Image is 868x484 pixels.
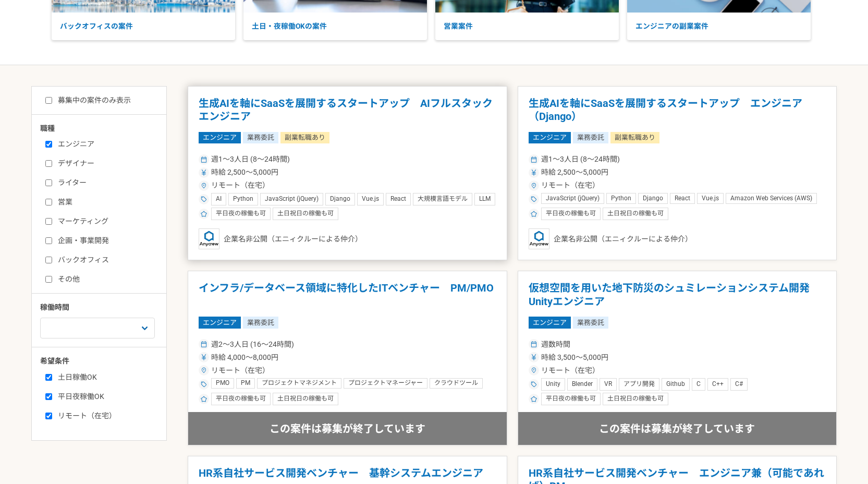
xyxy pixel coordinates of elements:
[573,132,608,143] span: 業務委託
[201,170,207,176] img: ico_currency_yen-76ea2c4c.svg
[735,380,743,389] span: C#
[211,365,270,376] span: リモート（在宅）
[418,195,468,203] span: 大規模言語モデル
[211,167,278,178] span: 時給 2,500〜5,000円
[610,132,659,143] span: 副業転職あり
[541,167,608,178] span: 時給 2,500〜5,000円
[216,195,222,203] span: AI
[199,317,241,328] span: エンジニア
[330,195,350,203] span: Django
[45,141,52,148] input: エンジニア
[201,211,207,217] img: ico_star-c4f7eedc.svg
[541,365,600,376] span: リモート（在宅）
[390,195,406,203] span: React
[265,195,319,203] span: JavaScript (jQuery)
[529,317,571,328] span: エンジニア
[531,341,537,347] img: ico_calendar-4541a85f.svg
[45,374,52,381] input: 土日稼働OK
[546,380,560,389] span: Unity
[199,97,496,124] h1: 生成AIを軸にSaaSを展開するスタートアップ AIフルスタックエンジニア
[702,195,719,203] span: Vue.js
[541,180,600,191] span: リモート（在宅）
[627,13,811,40] p: エンジニアの副業案件
[201,396,207,402] img: ico_star-c4f7eedc.svg
[624,380,655,389] span: アプリ開発
[201,381,207,388] img: ico_tag-f97210f0.svg
[435,13,619,40] p: 営業案件
[273,208,338,220] div: 土日祝日の稼働も可
[529,282,826,308] h1: 仮想空間を用いた地下防災のシュミレーションシステム開発 Unityエンジニア
[712,380,724,389] span: C++
[45,391,165,402] label: 平日夜稼働OK
[730,195,812,203] span: Amazon Web Services (AWS)
[611,195,631,203] span: Python
[541,339,570,350] span: 週数時間
[479,195,491,203] span: LLM
[201,183,207,189] img: ico_location_pin-352ac629.svg
[643,195,663,203] span: Django
[199,282,496,308] h1: インフラ/データベース領域に特化したITベンチャー PM/PMO
[45,237,52,244] input: 企画・事業開発
[531,196,537,202] img: ico_tag-f97210f0.svg
[45,372,165,383] label: 土日稼働OK
[243,132,278,143] span: 業務委託
[233,195,253,203] span: Python
[40,303,69,311] span: 稼働時間
[211,393,271,405] div: 平日夜の稼働も可
[666,380,685,389] span: Github
[211,352,278,363] span: 時給 4,000〜8,000円
[280,132,329,143] span: 副業転職あり
[531,381,537,388] img: ico_tag-f97210f0.svg
[262,379,337,388] span: プロジェクトマネジメント
[45,218,52,225] input: マーケティング
[531,170,537,176] img: ico_currency_yen-76ea2c4c.svg
[243,317,278,328] span: 業務委託
[45,216,165,227] label: マーケティング
[201,341,207,347] img: ico_calendar-4541a85f.svg
[45,97,52,104] input: 募集中の案件のみ表示
[243,13,427,40] p: 土日・夜稼働OKの案件
[211,339,294,350] span: 週2〜3人日 (16〜24時間)
[603,393,668,405] div: 土日祝日の稼働も可
[216,379,229,388] span: PMO
[541,208,601,220] div: 平日夜の稼働も可
[45,197,165,208] label: 営業
[211,180,270,191] span: リモート（在宅）
[348,379,423,388] span: プロジェクトマネージャー
[541,154,620,165] span: 週1〜3人日 (8〜24時間)
[45,95,131,106] label: 募集中の案件のみ表示
[45,179,52,186] input: ライター
[573,317,608,328] span: 業務委託
[546,195,600,203] span: JavaScript (jQuery)
[604,380,612,389] span: VR
[572,380,593,389] span: Blender
[541,352,608,363] span: 時給 3,500〜5,000円
[40,124,55,132] span: 職種
[201,354,207,360] img: ico_currency_yen-76ea2c4c.svg
[45,177,165,188] label: ライター
[529,228,826,249] div: 企業名非公開（エニィクルーによる仲介）
[199,228,219,249] img: logo_text_blue_01.png
[45,257,52,263] input: バックオフィス
[40,357,69,366] span: 希望条件
[199,228,496,249] div: 企業名非公開（エニィクルーによる仲介）
[201,367,207,373] img: ico_location_pin-352ac629.svg
[45,255,165,265] label: バックオフィス
[45,158,165,169] label: デザイナー
[201,196,207,202] img: ico_tag-f97210f0.svg
[201,156,207,163] img: ico_calendar-4541a85f.svg
[696,380,701,389] span: C
[273,393,338,405] div: 土日祝日の稼働も可
[45,393,52,400] input: 平日夜稼働OK
[531,396,537,402] img: ico_star-c4f7eedc.svg
[531,156,537,163] img: ico_calendar-4541a85f.svg
[52,13,235,40] p: バックオフィスの案件
[531,367,537,373] img: ico_location_pin-352ac629.svg
[188,412,507,444] div: この案件は募集が終了しています
[531,183,537,189] img: ico_location_pin-352ac629.svg
[434,379,478,388] span: クラウドツール
[45,199,52,205] input: 営業
[211,208,271,220] div: 平日夜の稼働も可
[45,410,165,421] label: リモート（在宅）
[541,393,601,405] div: 平日夜の稼働も可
